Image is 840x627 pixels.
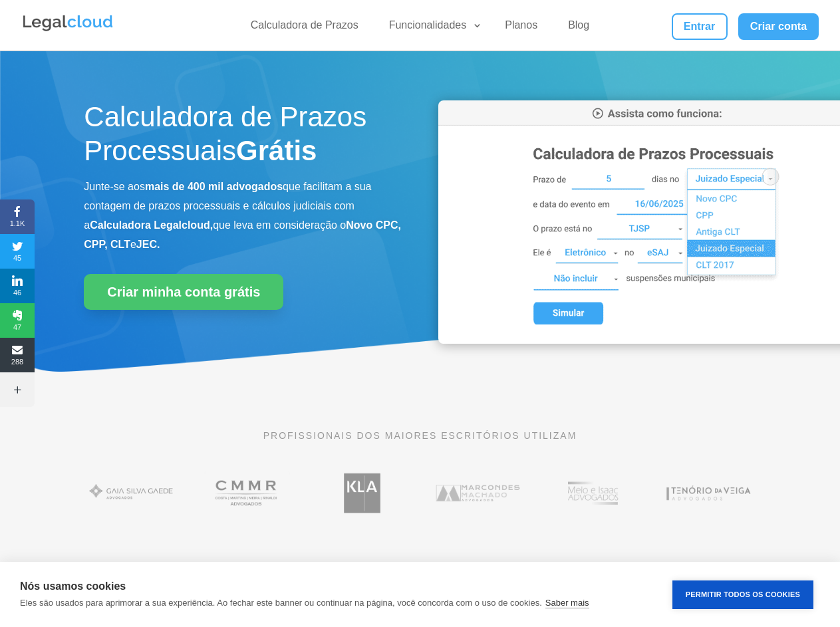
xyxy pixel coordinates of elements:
[90,219,213,231] b: Calculadora Legalcloud,
[145,181,283,192] b: mais de 400 mil advogados
[315,467,410,519] img: Koury Lopes Advogados
[545,467,640,519] img: Profissionais do escritório Melo e Isaac Advogados utilizam a Legalcloud
[560,19,597,38] a: Blog
[84,219,401,250] b: Novo CPC, CPP, CLT
[84,178,401,254] p: Junte-se aos que facilitam a sua contagem de prazos processuais e cálculos judiciais com a que le...
[20,598,542,608] p: Eles são usados para aprimorar a sua experiência. Ao fechar este banner ou continuar na página, v...
[660,467,756,519] img: Tenório da Veiga Advogados
[200,467,295,519] img: Costa Martins Meira Rinaldi Advogados
[497,19,545,38] a: Planos
[20,580,126,592] strong: Nós usamos cookies
[21,24,114,35] a: Logo da Legalcloud
[84,100,401,174] h1: Calculadora de Prazos Processuais
[236,135,317,166] strong: Grátis
[672,13,728,40] a: Entrar
[381,19,483,38] a: Funcionalidades
[84,428,756,443] p: PROFISSIONAIS DOS MAIORES ESCRITÓRIOS UTILIZAM
[84,274,283,310] a: Criar minha conta grátis
[430,467,525,519] img: Marcondes Machado Advogados utilizam a Legalcloud
[545,598,589,608] a: Saber mais
[84,467,179,519] img: Gaia Silva Gaede Advogados Associados
[672,580,813,609] button: Permitir Todos os Cookies
[136,239,160,250] b: JEC.
[738,13,819,40] a: Criar conta
[21,13,114,33] img: Legalcloud Logo
[243,19,366,38] a: Calculadora de Prazos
